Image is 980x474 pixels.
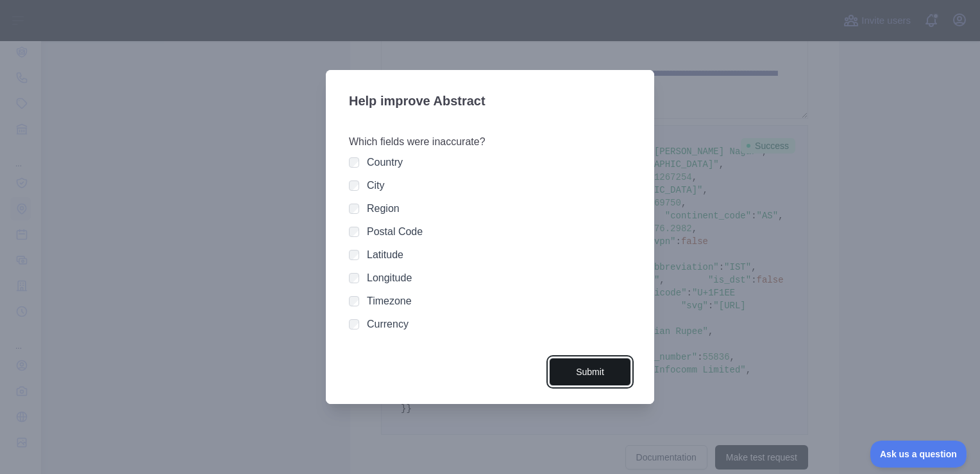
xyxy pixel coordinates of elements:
[549,358,631,387] button: Submit
[367,272,412,283] label: Longitude
[367,249,403,260] label: Latitude
[367,319,409,329] label: Currency
[367,203,400,214] label: Region
[367,295,412,306] label: Timezone
[367,180,385,191] label: City
[349,85,631,119] h3: Help improve Abstract
[870,441,967,468] iframe: Toggle Customer Support
[367,226,423,237] label: Postal Code
[367,157,403,168] label: Country
[349,134,631,150] h3: Which fields were inaccurate?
